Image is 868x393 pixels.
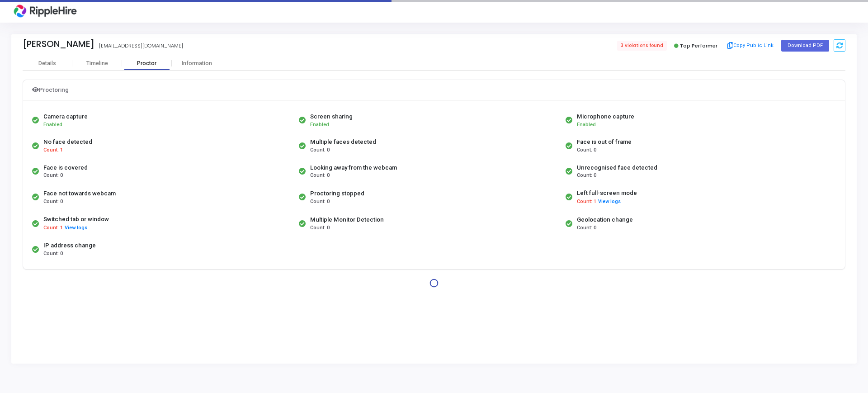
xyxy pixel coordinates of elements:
div: Unrecognised face detected [577,163,657,172]
span: Enabled [43,122,62,128]
span: Count: 0 [310,198,330,206]
div: IP address change [43,241,96,250]
span: Count: 0 [43,198,63,206]
div: Face is covered [43,163,88,172]
div: Left full-screen mode [577,189,637,198]
span: Enabled [310,122,329,128]
span: Count: 1 [43,224,63,232]
button: Download PDF [781,40,829,52]
div: Information [172,60,222,67]
div: Multiple Monitor Detection [310,215,384,224]
div: Screen sharing [310,112,353,121]
span: Count: 0 [43,172,63,180]
div: Timeline [86,60,108,67]
span: Count: 0 [310,147,330,154]
div: Proctoring [32,85,69,95]
span: Count: 1 [577,198,596,206]
div: Looking away from the webcam [310,163,397,172]
img: logo [11,2,79,20]
div: Camera capture [43,112,88,121]
div: Face not towards webcam [43,189,116,198]
button: View logs [64,224,88,232]
span: Count: 0 [577,147,596,154]
div: Face is out of frame [577,137,632,147]
span: 3 violations found [617,41,667,51]
div: No face detected [43,137,92,147]
span: Count: 0 [43,250,63,258]
button: View logs [598,198,621,206]
span: Enabled [577,122,596,128]
button: Copy Public Link [725,39,777,52]
div: Proctoring stopped [310,189,364,198]
span: Count: 0 [310,172,330,180]
div: [PERSON_NAME] [23,39,94,49]
div: Proctor [122,60,172,67]
span: Count: 0 [310,224,330,232]
span: Top Performer [680,42,717,49]
div: Microphone capture [577,112,634,121]
span: Count: 0 [577,224,596,232]
span: Count: 1 [43,147,63,154]
div: [EMAIL_ADDRESS][DOMAIN_NAME] [99,42,183,50]
div: Geolocation change [577,215,633,224]
div: Multiple faces detected [310,137,376,147]
div: Details [38,60,56,67]
span: Count: 0 [577,172,596,180]
div: Switched tab or window [43,215,109,224]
